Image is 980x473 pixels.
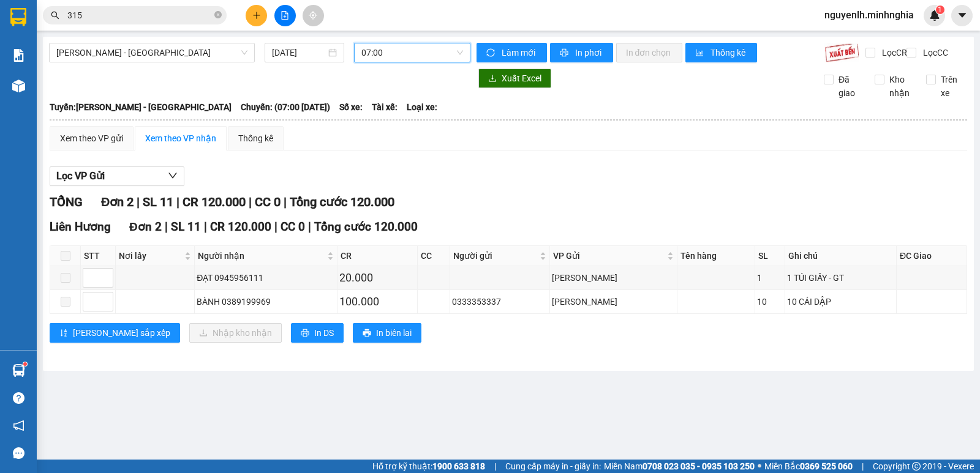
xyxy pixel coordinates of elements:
sup: 1 [23,362,27,366]
button: Lọc VP Gửi [50,166,184,186]
button: downloadNhập kho nhận [189,323,282,343]
span: nguyenlh.minhnghia [815,7,924,23]
span: In phơi [575,46,603,59]
img: warehouse-icon [12,364,25,377]
span: Đơn 2 [129,220,162,234]
span: Trên xe [936,73,968,100]
button: printerIn phơi [550,43,613,62]
div: Xem theo VP gửi [60,132,123,145]
div: ĐẠT 0945956111 [197,271,335,285]
span: notification [13,420,24,431]
span: down [168,171,178,181]
span: close-circle [214,10,222,21]
span: | [862,460,864,473]
span: Số xe: [339,100,363,114]
span: Chuyến: (07:00 [DATE]) [241,100,330,114]
th: CC [418,246,450,266]
span: copyright [912,462,921,471]
span: Người nhận [198,249,325,263]
b: Tuyến: [PERSON_NAME] - [GEOGRAPHIC_DATA] [50,102,232,112]
span: Miền Bắc [764,460,853,473]
span: printer [560,48,570,58]
button: plus [246,5,267,26]
span: Lọc CC [918,46,950,59]
span: VP Gửi [553,249,664,263]
button: bar-chartThống kê [685,43,757,62]
span: | [284,195,287,209]
div: BÀNH 0389199969 [197,295,335,308]
span: | [176,195,179,209]
td: VP Phan Rí [550,290,677,314]
div: 0333353337 [452,295,548,308]
span: CC 0 [255,195,281,209]
button: file-add [274,5,296,26]
span: Xuất Excel [502,72,541,85]
span: Lọc CR [877,46,909,59]
span: Người gửi [453,249,538,263]
input: Tìm tên, số ĐT hoặc mã đơn [67,9,212,22]
th: Tên hàng [677,246,755,266]
span: question-circle [13,392,24,404]
span: 07:00 [361,43,462,62]
span: | [249,195,252,209]
span: In biên lai [376,326,412,340]
th: STT [81,246,116,266]
span: Đơn 2 [101,195,134,209]
button: sort-ascending[PERSON_NAME] sắp xếp [50,323,180,343]
span: plus [252,11,261,20]
button: In đơn chọn [616,43,683,62]
span: Đã giao [834,73,865,100]
span: Tài xế: [372,100,398,114]
span: TỔNG [50,195,83,209]
img: logo-vxr [10,8,26,26]
div: Thống kê [238,132,273,145]
div: 20.000 [339,269,415,286]
div: 10 [757,295,783,308]
td: VP Phan Rí [550,266,677,290]
span: | [137,195,140,209]
span: caret-down [957,10,968,21]
span: bar-chart [695,48,706,58]
th: CR [337,246,418,266]
span: Tổng cước 120.000 [290,195,394,209]
span: Miền Nam [604,460,755,473]
img: 9k= [824,43,859,62]
span: | [274,220,277,234]
span: CR 120.000 [210,220,271,234]
div: [PERSON_NAME] [552,271,674,285]
span: Tổng cước 120.000 [314,220,418,234]
span: CC 0 [281,220,305,234]
strong: 0708 023 035 - 0935 103 250 [643,461,755,471]
span: Hỗ trợ kỹ thuật: [372,460,485,473]
button: printerIn biên lai [353,323,421,343]
span: Loại xe: [407,100,437,114]
button: printerIn DS [291,323,344,343]
span: search [51,11,59,20]
span: CR 120.000 [183,195,246,209]
span: message [13,447,24,459]
span: sort-ascending [59,329,68,338]
span: SL 11 [171,220,201,234]
span: download [488,74,497,84]
span: Cung cấp máy in - giấy in: [505,460,601,473]
div: 1 TÚI GIẤY - GT [787,271,894,285]
span: Liên Hương [50,220,111,234]
th: SL [755,246,785,266]
span: close-circle [214,11,222,18]
strong: 0369 525 060 [800,461,853,471]
img: solution-icon [12,49,25,62]
span: Nơi lấy [119,249,182,263]
input: 12/09/2025 [272,46,326,59]
span: | [308,220,311,234]
span: [PERSON_NAME] sắp xếp [73,326,170,340]
span: SL 11 [143,195,173,209]
span: ⚪️ [758,464,761,469]
span: aim [309,11,317,20]
th: ĐC Giao [897,246,967,266]
span: | [165,220,168,234]
div: 1 [757,271,783,285]
span: Kho nhận [884,73,916,100]
span: file-add [281,11,289,20]
div: 100.000 [339,293,415,310]
span: 1 [938,6,942,14]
